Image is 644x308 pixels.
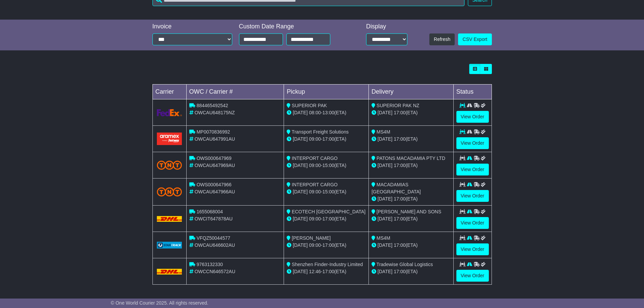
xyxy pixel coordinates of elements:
[157,242,182,248] img: GetCarrierServiceLogo
[152,23,232,30] div: Invoice
[378,136,392,142] span: [DATE]
[394,269,406,274] span: 17:00
[394,163,406,168] span: 17:00
[372,109,451,116] div: (ETA)
[292,156,338,161] span: INTERPORT CARGO
[157,216,182,221] img: DHL.png
[194,163,235,168] span: OWCAU647969AU
[323,163,334,168] span: 15:00
[293,242,308,248] span: [DATE]
[394,110,406,115] span: 17:00
[292,182,338,187] span: INTERPORT CARGO
[456,270,489,282] a: View Order
[309,189,321,194] span: 09:00
[287,162,366,169] div: - (ETA)
[453,85,492,99] td: Status
[377,129,390,135] span: MS4M
[366,23,407,30] div: Display
[196,156,232,161] span: OWS000647969
[378,110,392,115] span: [DATE]
[456,111,489,123] a: View Order
[293,216,308,221] span: [DATE]
[309,136,321,142] span: 09:00
[111,300,209,306] span: © One World Courier 2025. All rights reserved.
[372,242,451,249] div: (ETA)
[287,109,366,116] div: - (ETA)
[194,136,235,142] span: OWCAU647991AU
[287,136,366,143] div: - (ETA)
[323,216,334,221] span: 17:00
[157,161,182,170] img: TNT_Domestic.png
[372,136,451,143] div: (ETA)
[372,268,451,275] div: (ETA)
[309,110,321,115] span: 08:00
[157,133,182,145] img: Aramex.png
[458,33,492,45] a: CSV Export
[293,163,308,168] span: [DATE]
[194,189,235,194] span: OWCAU647966AU
[293,136,308,142] span: [DATE]
[372,195,451,203] div: (ETA)
[372,215,451,222] div: (ETA)
[196,103,228,108] span: 884465492542
[377,262,433,267] span: Tradewise Global Logistics
[378,269,392,274] span: [DATE]
[309,216,321,221] span: 09:00
[323,189,334,194] span: 15:00
[378,163,392,168] span: [DATE]
[323,110,334,115] span: 13:00
[293,110,308,115] span: [DATE]
[292,103,327,108] span: SUPERIOR PAK
[293,269,308,274] span: [DATE]
[194,110,235,115] span: OWCAU648175NZ
[157,269,182,274] img: DHL.png
[372,182,421,194] span: MACADAMIAS [GEOGRAPHIC_DATA]
[287,242,366,249] div: - (ETA)
[394,242,406,248] span: 17:00
[287,268,366,275] div: - (ETA)
[196,235,230,241] span: VFQZ50044577
[284,85,369,99] td: Pickup
[239,23,348,30] div: Custom Date Range
[394,216,406,221] span: 17:00
[377,103,420,108] span: SUPERIOR PAK NZ
[323,242,334,248] span: 17:00
[287,215,366,222] div: - (ETA)
[293,189,308,194] span: [DATE]
[372,162,451,169] div: (ETA)
[378,216,392,221] span: [DATE]
[378,196,392,202] span: [DATE]
[377,235,390,241] span: MS4M
[292,129,349,135] span: Transport Freight Solutions
[292,262,363,267] span: Shenzhen Finder-Industry Limited
[456,243,489,255] a: View Order
[292,209,365,214] span: ECOTECH [GEOGRAPHIC_DATA]
[196,209,223,214] span: 1655068004
[309,269,321,274] span: 12:46
[157,109,182,116] img: GetCarrierServiceLogo
[157,187,182,196] img: TNT_Domestic.png
[394,196,406,202] span: 17:00
[196,129,230,135] span: MP0070836992
[152,85,186,99] td: Carrier
[194,269,235,274] span: OWCCN646572AU
[292,235,331,241] span: [PERSON_NAME]
[323,269,334,274] span: 17:00
[456,190,489,202] a: View Order
[368,85,453,99] td: Delivery
[194,242,235,248] span: OWCAU646602AU
[309,242,321,248] span: 09:00
[196,262,223,267] span: 9763132330
[377,156,445,161] span: PATONS MACADAMIA PTY LTD
[456,217,489,229] a: View Order
[456,164,489,175] a: View Order
[377,209,441,214] span: [PERSON_NAME] AND SONS
[394,136,406,142] span: 17:00
[194,216,233,221] span: OWCIT647878AU
[456,137,489,149] a: View Order
[429,33,455,45] button: Refresh
[196,182,232,187] span: OWS000647966
[378,242,392,248] span: [DATE]
[186,85,284,99] td: OWC / Carrier #
[287,188,366,195] div: - (ETA)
